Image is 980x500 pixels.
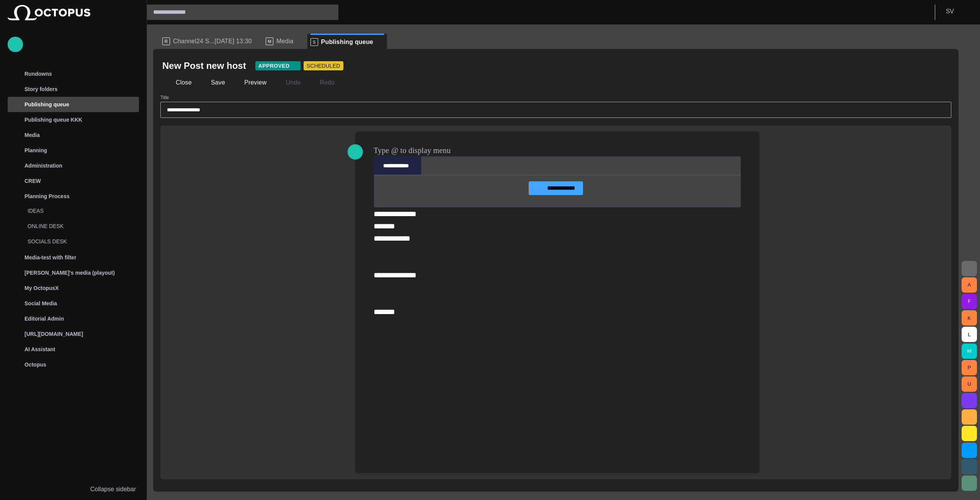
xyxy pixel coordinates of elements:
[24,162,62,169] p: Administration
[24,269,115,277] p: [PERSON_NAME]'s media (playout)
[28,222,124,230] p: ONLINE DESK
[8,173,139,189] div: CREW
[8,326,139,342] div: [URL][DOMAIN_NAME]
[24,131,40,139] p: Media
[263,34,307,49] div: MMedia
[940,5,975,18] button: SV
[8,66,139,372] ul: main menu
[8,357,139,372] div: Octopus
[962,310,977,326] button: K
[8,5,90,20] img: Octopus News Room
[162,60,246,72] h2: New Post new host
[24,315,64,322] p: Editorial Admin
[962,277,977,293] button: A
[962,344,977,359] button: M
[8,97,139,112] div: Publishing queue
[173,37,252,45] span: Channel24 S...[DATE] 13:30
[24,147,47,154] p: Planning
[159,34,263,49] div: RChannel24 S...[DATE] 13:30
[90,485,136,494] p: Collapse sidebar
[266,37,273,45] p: M
[8,482,139,497] button: Collapse sidebar
[162,37,170,45] p: R
[160,94,169,101] label: Title
[24,345,55,353] p: AI Assistant
[962,327,977,342] button: L
[12,204,139,219] div: IDEAS
[310,38,318,46] p: S
[307,62,340,70] span: SCHEDULED
[24,254,76,261] p: Media-test with filter
[962,294,977,309] button: F
[321,38,373,46] span: Publishing queue
[231,76,269,90] button: Preview
[276,37,294,45] span: Media
[24,192,69,200] p: Planning Process
[8,265,139,280] div: [PERSON_NAME]'s media (playout)
[28,238,124,245] p: SOCIALS DESK
[962,360,977,375] button: P
[24,284,59,292] p: My OctopusX
[28,207,139,215] p: IDEAS
[307,34,387,49] div: SPublishing queue
[24,177,41,185] p: CREW
[198,76,228,90] button: Save
[24,70,52,78] p: Rundowns
[946,7,954,16] p: S V
[24,85,57,93] p: Story folders
[24,101,69,108] p: Publishing queue
[24,300,57,307] p: Social Media
[8,250,139,265] div: Media-test with filter
[8,127,139,143] div: Media
[24,330,83,338] p: [URL][DOMAIN_NAME]
[8,342,139,357] div: AI Assistant
[255,61,301,70] button: APPROVED
[24,116,82,124] p: Publishing queue KKK
[962,376,977,392] button: U
[24,361,46,368] p: Octopus
[162,76,194,90] button: Close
